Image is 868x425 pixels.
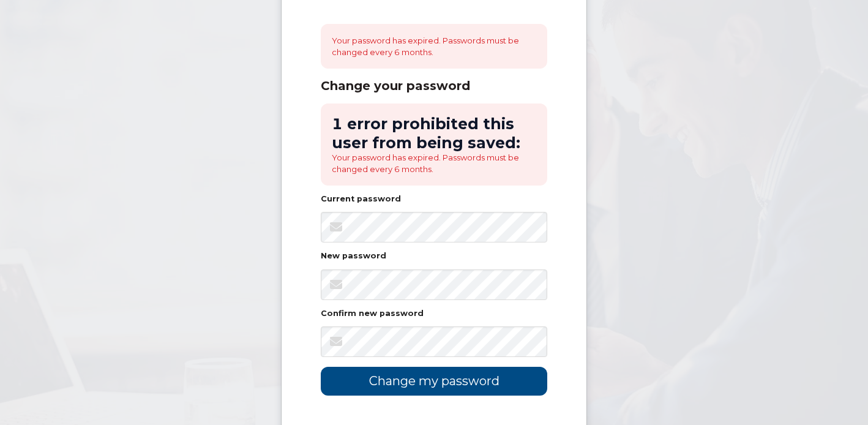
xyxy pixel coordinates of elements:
[321,310,424,318] label: Confirm new password
[321,367,547,396] input: Change my password
[332,152,536,175] li: Your password has expired. Passwords must be changed every 6 months.
[321,195,401,203] label: Current password
[332,115,536,152] h2: 1 error prohibited this user from being saved:
[321,252,386,260] label: New password
[321,24,547,69] div: Your password has expired. Passwords must be changed every 6 months.
[321,78,547,94] div: Change your password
